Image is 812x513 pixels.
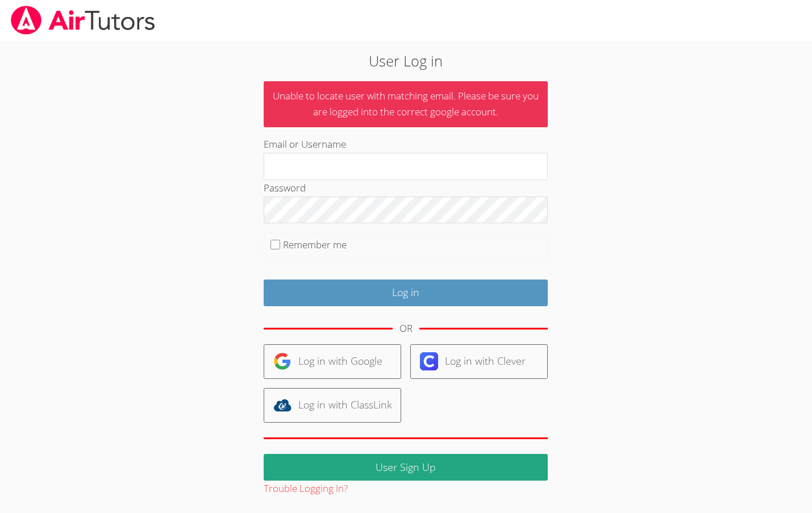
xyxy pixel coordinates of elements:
button: Trouble Logging In? [264,481,348,497]
img: google-logo-50288ca7cdecda66e5e0955fdab243c47b7ad437acaf1139b6f446037453330a.svg [273,352,292,370]
img: classlink-logo-d6bb404cc1216ec64c9a2012d9dc4662098be43eaf13dc465df04b49fa7ab582.svg [273,396,292,414]
img: airtutors_banner-c4298cdbf04f3fff15de1276eac7730deb9818008684d7c2e4769d2f7ddbe033.png [10,6,156,35]
a: Log in with ClassLink [264,388,401,423]
img: clever-logo-6eab21bc6e7a338710f1a6ff85c0baf02591cd810cc4098c63d3a4b26e2feb20.svg [420,352,438,370]
input: Log in [264,280,548,306]
a: User Sign Up [264,454,548,481]
label: Password [264,181,306,194]
p: Unable to locate user with matching email. Please be sure you are logged into the correct google ... [264,81,548,128]
a: Log in with Google [264,344,401,379]
label: Remember me [283,238,347,251]
label: Email or Username [264,137,346,151]
div: OR [399,320,413,337]
a: Log in with Clever [410,344,548,379]
h2: User Log in [187,50,626,72]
